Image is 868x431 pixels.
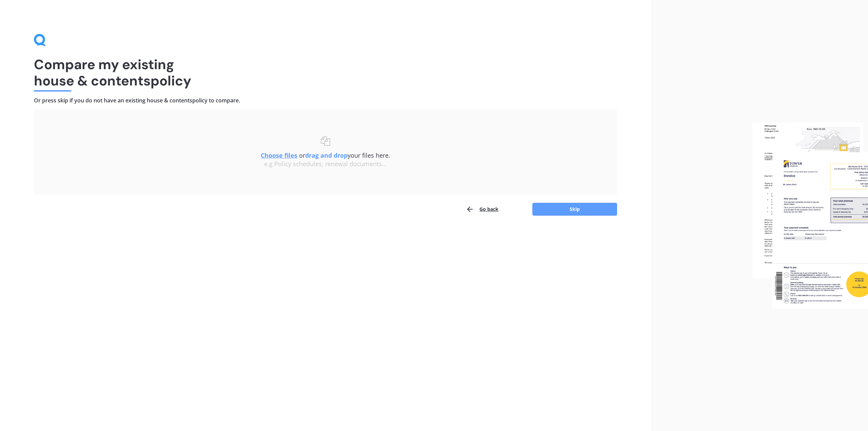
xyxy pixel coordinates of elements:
[466,202,498,216] button: Go back
[261,151,297,159] u: Choose files
[532,203,617,216] button: Skip
[34,56,617,89] h1: Compare my existing house & contents policy
[261,151,390,159] span: or your files here.
[47,160,604,168] div: e.g Policy schedules, renewal documents...
[752,122,868,309] img: files.webp
[305,151,348,159] b: drag and drop
[34,97,617,104] h4: Or press skip if you do not have an existing house & contents policy to compare.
